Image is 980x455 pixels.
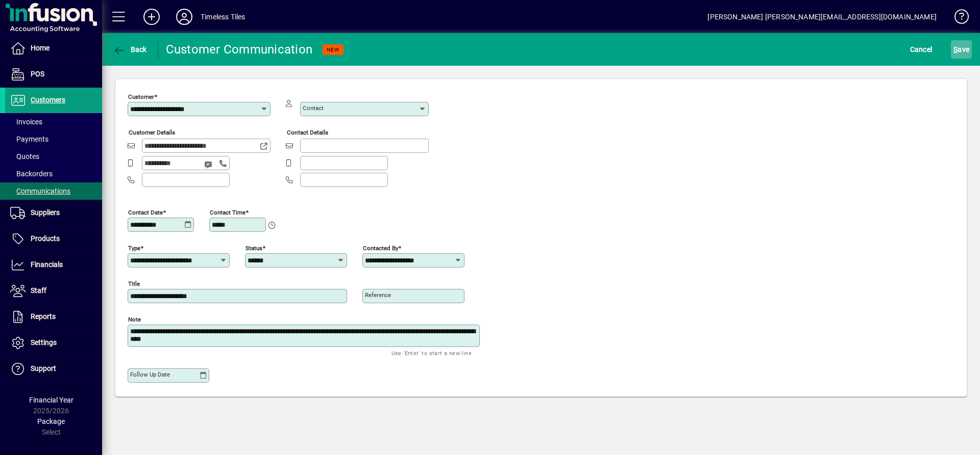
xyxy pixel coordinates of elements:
[327,46,339,53] span: NEW
[363,244,398,251] mat-label: Contacted by
[5,304,102,330] a: Reports
[5,252,102,278] a: Financials
[31,44,50,52] span: Home
[5,200,102,226] a: Suppliers
[128,315,141,323] mat-label: Note
[113,45,147,53] span: Back
[197,152,222,177] button: Send SMS
[947,2,967,35] a: Knowledge Base
[953,41,969,58] span: ave
[908,40,935,59] button: Cancel
[31,96,65,104] span: Customers
[303,104,324,112] mat-label: Contact
[31,338,57,346] span: Settings
[910,41,933,58] span: Cancel
[707,9,937,25] div: [PERSON_NAME] [PERSON_NAME][EMAIL_ADDRESS][DOMAIN_NAME]
[31,260,63,269] span: Financials
[246,244,262,251] mat-label: Status
[5,356,102,382] a: Support
[10,170,53,178] span: Backorders
[168,8,201,26] button: Profile
[31,208,60,217] span: Suppliers
[31,364,56,372] span: Support
[951,40,972,59] button: Save
[391,347,472,359] mat-hint: Use 'Enter' to start a new line
[5,165,102,182] a: Backorders
[5,330,102,356] a: Settings
[201,9,245,25] div: Timeless Tiles
[5,226,102,252] a: Products
[5,36,102,61] a: Home
[166,41,313,58] div: Customer Communication
[135,8,168,26] button: Add
[102,40,158,59] app-page-header-button: Back
[128,280,140,287] mat-label: Title
[10,135,48,143] span: Payments
[10,152,39,160] span: Quotes
[128,244,140,251] mat-label: Type
[210,208,246,216] mat-label: Contact time
[5,62,102,87] a: POS
[110,40,150,59] button: Back
[5,182,102,200] a: Communications
[5,278,102,304] a: Staff
[31,286,46,295] span: Staff
[5,130,102,148] a: Payments
[10,118,42,126] span: Invoices
[37,417,65,425] span: Package
[365,291,391,299] mat-label: Reference
[10,187,70,195] span: Communications
[128,93,154,100] mat-label: Customer
[128,208,163,216] mat-label: Contact date
[29,396,73,404] span: Financial Year
[31,70,44,78] span: POS
[953,45,958,53] span: S
[5,113,102,130] a: Invoices
[31,312,56,320] span: Reports
[130,371,170,378] mat-label: Follow up date
[5,148,102,165] a: Quotes
[31,234,60,243] span: Products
